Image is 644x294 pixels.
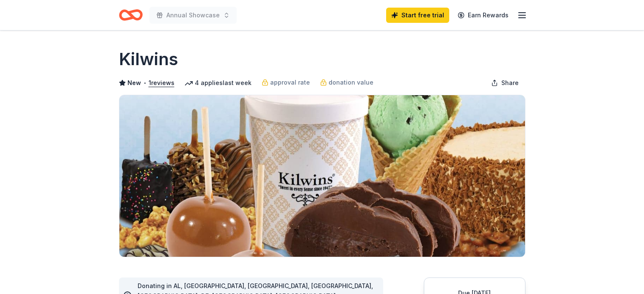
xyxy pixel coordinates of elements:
span: Annual Showcase [166,10,220,20]
button: Annual Showcase [149,7,237,24]
a: Start free trial [386,8,449,23]
a: Home [119,5,143,25]
span: Share [501,78,519,88]
a: Earn Rewards [453,8,514,23]
span: New [127,78,141,88]
img: Image for Kilwins [119,95,525,257]
h1: Kilwins [119,47,178,71]
button: Share [484,74,525,91]
div: 4 applies last week [185,78,252,88]
span: approval rate [270,77,310,88]
button: 1reviews [149,78,174,88]
span: donation value [329,77,373,88]
span: • [143,80,146,86]
a: approval rate [262,77,310,88]
a: donation value [320,77,373,88]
